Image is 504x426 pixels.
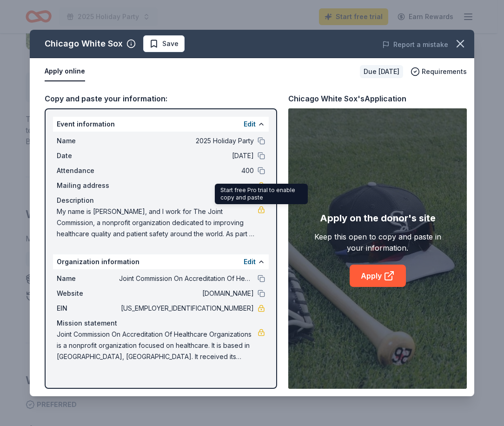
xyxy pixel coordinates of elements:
[57,195,265,206] div: Description
[119,273,254,284] span: Joint Commission On Accreditation Of Healthcare Organizations
[119,288,254,299] span: [DOMAIN_NAME]
[215,184,308,204] div: Start free Pro trial to enable copy and paste
[53,254,269,269] div: Organization information
[57,150,119,161] span: Date
[411,66,467,77] button: Requirements
[57,135,119,146] span: Name
[320,211,436,226] div: Apply on the donor's site
[45,36,123,51] div: Chicago White Sox
[119,303,254,314] span: [US_EMPLOYER_IDENTIFICATION_NUMBER]
[119,150,254,161] span: [DATE]
[119,135,254,146] span: 2025 Holiday Party
[162,38,179,49] span: Save
[57,329,258,362] span: Joint Commission On Accreditation Of Healthcare Organizations is a nonprofit organization focused...
[53,117,269,132] div: Event information
[288,93,406,105] div: Chicago White Sox's Application
[119,165,254,176] span: 400
[143,35,185,52] button: Save
[360,65,403,78] div: Due [DATE]
[57,303,119,314] span: EIN
[45,93,277,105] div: Copy and paste your information:
[45,62,85,81] button: Apply online
[57,165,119,176] span: Attendance
[57,318,265,329] div: Mission statement
[422,66,467,77] span: Requirements
[57,180,119,191] span: Mailing address
[57,206,258,240] span: My name is [PERSON_NAME], and I work for The Joint Commission, a nonprofit organization dedicated...
[350,265,406,287] a: Apply
[382,39,448,50] button: Report a mistake
[57,288,119,299] span: Website
[244,119,256,130] button: Edit
[244,256,256,267] button: Edit
[306,231,449,253] div: Keep this open to copy and paste in your information.
[57,273,119,284] span: Name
